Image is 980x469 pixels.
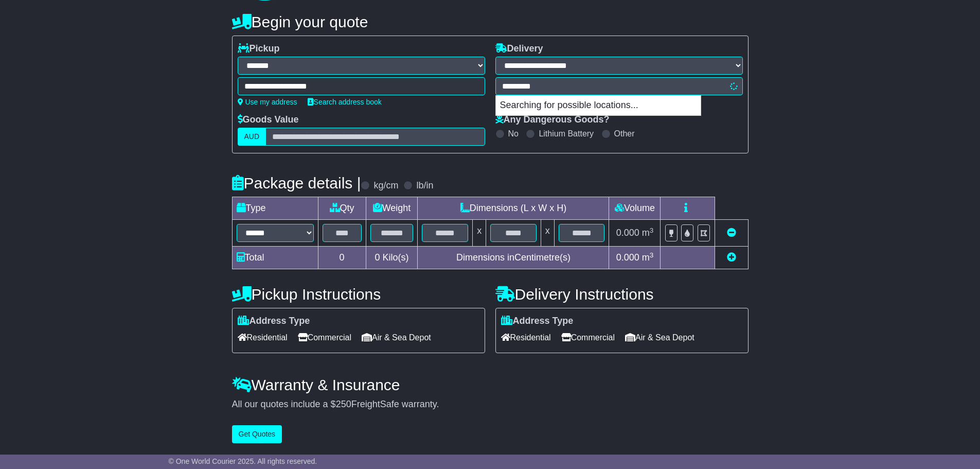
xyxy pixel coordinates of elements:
[318,197,366,220] td: Qty
[642,228,654,238] span: m
[727,252,736,263] a: Add new item
[614,129,635,138] label: Other
[501,316,574,327] label: Address Type
[508,129,519,138] label: No
[495,77,743,95] typeahead: Please provide city
[238,43,280,55] label: Pickup
[541,220,554,247] td: x
[642,252,654,263] span: m
[232,425,282,443] button: Get Quotes
[232,13,749,30] h4: Begin your quote
[169,457,317,465] span: © One World Courier 2025. All rights reserved.
[318,247,366,269] td: 0
[496,96,701,115] p: Searching for possible locations...
[232,376,749,393] h4: Warranty & Insurance
[238,98,297,106] a: Use my address
[495,114,610,126] label: Any Dangerous Goods?
[495,43,543,55] label: Delivery
[650,251,654,259] sup: 3
[373,180,398,192] label: kg/cm
[561,329,615,345] span: Commercial
[366,247,418,269] td: Kilo(s)
[238,316,310,327] label: Address Type
[232,399,749,410] div: All our quotes include a $ FreightSafe warranty.
[418,197,609,220] td: Dimensions (L x W x H)
[308,98,382,106] a: Search address book
[625,329,694,345] span: Air & Sea Depot
[238,114,299,126] label: Goods Value
[238,329,288,345] span: Residential
[650,227,654,234] sup: 3
[609,197,661,220] td: Volume
[232,197,318,220] td: Type
[336,399,351,409] span: 250
[416,180,433,192] label: lb/in
[362,329,431,345] span: Air & Sea Depot
[539,129,594,138] label: Lithium Battery
[375,252,380,263] span: 0
[366,197,418,220] td: Weight
[232,247,318,269] td: Total
[616,252,639,263] span: 0.000
[238,128,266,146] label: AUD
[727,228,736,238] a: Remove this item
[501,329,551,345] span: Residential
[418,247,609,269] td: Dimensions in Centimetre(s)
[232,286,485,303] h4: Pickup Instructions
[495,286,749,303] h4: Delivery Instructions
[616,228,639,238] span: 0.000
[473,220,486,247] td: x
[232,175,361,192] h4: Package details |
[298,329,351,345] span: Commercial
